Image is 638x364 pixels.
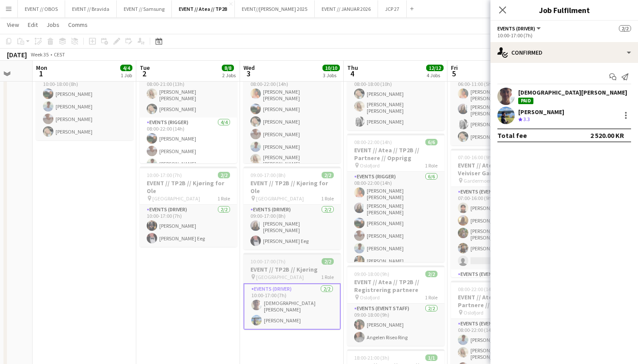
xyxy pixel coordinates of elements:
app-card-role: Events (Event Staff)3/308:00-18:00 (10h)[PERSON_NAME][PERSON_NAME] [PERSON_NAME][PERSON_NAME] [347,73,444,130]
app-job-card: 08:00-18:00 (10h)3/3EVENT // Atea // TP2B // Dekorering og backstage oppsett Oslofjord1 RoleEvent... [347,35,444,130]
span: 4 [346,69,358,79]
span: Jobs [46,21,59,29]
a: Jobs [43,19,63,30]
span: Mon [36,64,47,72]
app-card-role: Events (Driver)2/209:00-17:00 (8h)[PERSON_NAME] [PERSON_NAME][PERSON_NAME] Eeg [243,205,341,249]
span: 18:00-21:00 (3h) [354,354,389,361]
span: 1 Role [425,162,437,169]
span: 09:00-17:00 (8h) [250,172,286,178]
span: 4/4 [120,65,132,71]
span: Oslofjord [360,294,380,301]
button: EVENT // OBOS [18,0,65,17]
app-card-role: Events (Driver)2/210:00-17:00 (7h)[DEMOGRAPHIC_DATA][PERSON_NAME][PERSON_NAME] [243,283,341,330]
span: 2 [138,69,150,79]
span: Oslofjord [360,162,380,169]
span: Wed [243,64,255,72]
span: Thu [347,64,358,72]
app-card-role: Events (Driver)2/210:00-17:00 (7h)[PERSON_NAME][PERSON_NAME] Eeg [140,205,237,247]
button: EVENT // Bravida [65,0,117,17]
div: 08:00-22:00 (14h)6/6EVENT // Atea // TP2B // Partnere // Opprigg Oslofjord1 RoleEvents (Rigger)6/... [243,35,341,163]
span: 1 Role [321,195,334,202]
span: Edit [28,21,38,29]
span: 2/2 [322,172,334,178]
h3: EVENT // TP2B // Kjøring for Ole [243,179,341,195]
span: 5 [450,69,458,79]
app-job-card: 09:00-17:00 (8h)2/2EVENT // TP2B // Kjøring for Ole [GEOGRAPHIC_DATA]1 RoleEvents (Driver)2/209:0... [243,167,341,249]
app-job-card: 10:00-17:00 (7h)2/2EVENT // TP2B // Kjøring for Ole [GEOGRAPHIC_DATA]1 RoleEvents (Driver)2/210:0... [140,167,237,247]
h3: Job Fulfilment [490,4,638,16]
app-card-role: Events (Event Staff)9I2A4/507:00-16:00 (9h)[PERSON_NAME][PERSON_NAME][PERSON_NAME] [PERSON_NAME][... [451,187,548,269]
app-job-card: 08:00-22:00 (14h)6/6EVENT // Atea // TP2B // Partnere // Opprigg Oslofjord1 RoleEvents (Rigger)6/... [347,134,444,262]
span: 3.3 [523,116,530,122]
div: 2 Jobs [222,72,236,79]
span: 6/6 [425,139,437,145]
span: Oslofjord [464,309,483,316]
a: Comms [65,19,91,30]
span: 10:00-17:00 (7h) [250,258,286,265]
app-job-card: 07:00-16:00 (9h)9/10EVENT // Atea // TP2B // Veiviser Gardermoen Gardermoen2 RolesEvents (Event S... [451,149,548,277]
span: 2/2 [218,172,230,178]
span: Gardermoen [464,177,492,184]
span: 10:00-17:00 (7h) [147,172,182,178]
span: Events (Driver) [497,25,535,32]
span: View [7,21,19,29]
button: Events (Driver) [497,25,542,32]
div: 10:00-17:00 (7h) [497,32,631,39]
span: 1 [35,69,47,79]
app-card-role: Events (Rigger)6/608:00-22:00 (14h)[PERSON_NAME] [PERSON_NAME][PERSON_NAME][PERSON_NAME][PERSON_N... [243,73,341,171]
h3: EVENT // TP2B // Kjøring for Ole [140,179,237,195]
app-job-card: 09:00-18:00 (9h)2/2EVENT // Atea // TP2B // Registrering partnere Oslofjord1 RoleEvents (Event St... [347,266,444,346]
button: EVENT // JANUAR 2026 [315,0,378,17]
span: Comms [68,21,88,29]
span: 1/1 [425,354,437,361]
span: 12/12 [426,65,444,71]
span: 07:00-16:00 (9h) [458,154,493,161]
span: 3 [242,69,255,79]
button: EVENT // Atea // TP2B [172,0,235,17]
span: [GEOGRAPHIC_DATA] [256,195,304,202]
span: Fri [451,64,458,72]
app-card-role: Events (Rigger)4/410:00-18:00 (8h)[PERSON_NAME][PERSON_NAME][PERSON_NAME][PERSON_NAME] [36,73,133,140]
span: 09:00-18:00 (9h) [354,271,389,277]
span: Tue [140,64,150,72]
div: 4 Jobs [427,72,443,79]
app-job-card: 08:00-22:00 (14h)6/6EVENT // Atea // TP2B // Partnere // Opprigg Oslofjord2 RolesEvents (Rigger)2... [140,35,237,163]
div: 1 Job [121,72,132,79]
app-card-role: Events (Rigger)4/406:00-11:00 (5h)[PERSON_NAME] [PERSON_NAME][PERSON_NAME] [PERSON_NAME][PERSON_N... [451,73,548,145]
span: 08:00-22:00 (14h) [458,286,496,292]
span: 1 Role [217,195,230,202]
app-card-role: Events (Rigger)2/208:00-21:00 (13h)[PERSON_NAME] [PERSON_NAME][PERSON_NAME] [140,73,237,118]
h3: EVENT // Atea // TP2B // Partnere // Runner [451,293,548,309]
span: 2/2 [322,258,334,265]
app-job-card: 10:00-18:00 (8h)4/4EVENT // Atea // TP2B // Innkjøp/Pakking av bil [GEOGRAPHIC_DATA]1 RoleEvents ... [36,35,133,140]
span: 1 Role [321,274,334,280]
app-card-role: Events (Event Staff)2/209:00-18:00 (9h)[PERSON_NAME]Angelen Riseo Ring [347,304,444,346]
h3: EVENT // Atea // TP2B // Registrering partnere [347,278,444,294]
span: 8/8 [222,65,234,71]
span: 1 Role [425,294,437,301]
span: Week 35 [29,51,50,58]
div: Paid [518,98,533,104]
app-job-card: 06:00-11:00 (5h)4/4EVENT // Atea // TP2B // Opprigg Oslofjord1 RoleEvents (Rigger)4/406:00-11:00 ... [451,35,548,145]
span: 2/2 [425,271,437,277]
button: JCP 27 [378,0,407,17]
span: 10/10 [322,65,340,71]
span: 2/2 [619,25,631,32]
h3: EVENT // Atea // TP2B // Partnere // Opprigg [347,146,444,162]
a: View [3,19,23,30]
div: Total fee [497,131,527,140]
div: CEST [54,51,65,58]
button: EVENT//[PERSON_NAME] 2025 [235,0,315,17]
span: 08:00-22:00 (14h) [354,139,392,145]
app-job-card: 10:00-17:00 (7h)2/2EVENT // TP2B // Kjøring [GEOGRAPHIC_DATA]1 RoleEvents (Driver)2/210:00-17:00 ... [243,253,341,330]
app-card-role: Events (Event Staff)5/5 [451,269,548,352]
